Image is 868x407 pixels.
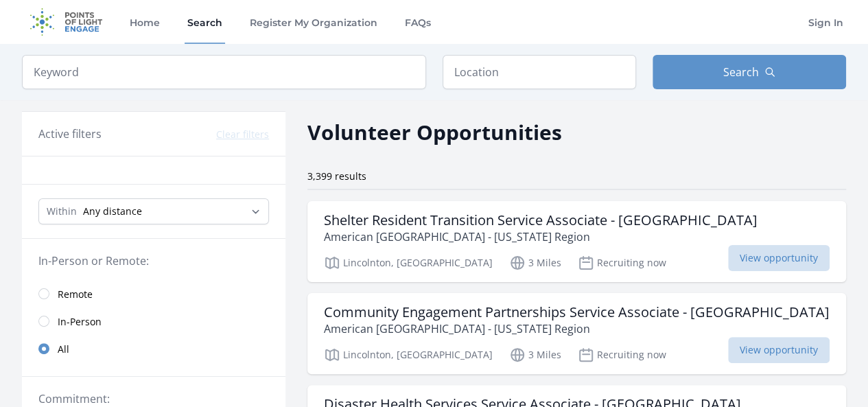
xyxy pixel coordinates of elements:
[509,347,561,363] p: 3 Miles
[307,293,846,374] a: Community Engagement Partnerships Service Associate - [GEOGRAPHIC_DATA] American [GEOGRAPHIC_DATA...
[324,304,830,321] h3: Community Engagement Partnerships Service Associate - [GEOGRAPHIC_DATA]
[324,321,830,337] p: American [GEOGRAPHIC_DATA] - [US_STATE] Region
[58,342,69,356] span: All
[38,253,269,269] legend: In-Person or Remote:
[443,55,636,89] input: Location
[324,212,758,229] h3: Shelter Resident Transition Service Associate - [GEOGRAPHIC_DATA]
[307,117,562,148] h2: Volunteer Opportunities
[38,391,269,407] legend: Commitment:
[22,280,285,307] a: Remote
[307,201,846,282] a: Shelter Resident Transition Service Associate - [GEOGRAPHIC_DATA] American [GEOGRAPHIC_DATA] - [U...
[509,255,561,271] p: 3 Miles
[578,347,666,363] p: Recruiting now
[307,170,366,183] span: 3,399 results
[324,347,493,363] p: Lincolnton, [GEOGRAPHIC_DATA]
[728,245,830,271] span: View opportunity
[723,64,759,80] span: Search
[728,337,830,363] span: View opportunity
[324,255,493,271] p: Lincolnton, [GEOGRAPHIC_DATA]
[38,126,102,142] h3: Active filters
[22,55,426,89] input: Keyword
[22,335,285,362] a: All
[22,307,285,335] a: In-Person
[38,198,269,224] select: Search Radius
[58,288,93,301] span: Remote
[216,128,269,141] button: Clear filters
[578,255,666,271] p: Recruiting now
[58,315,102,329] span: In-Person
[324,229,758,245] p: American [GEOGRAPHIC_DATA] - [US_STATE] Region
[653,55,846,89] button: Search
